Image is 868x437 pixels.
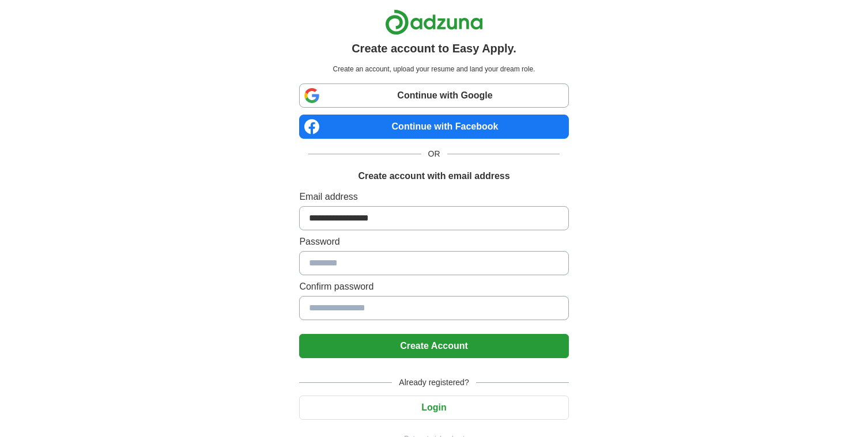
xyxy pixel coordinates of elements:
[392,377,475,389] span: Already registered?
[299,115,568,139] a: Continue with Facebook
[385,9,483,35] img: Adzuna logo
[299,83,568,108] a: Continue with Google
[358,169,510,183] h1: Create account with email address
[299,280,568,294] label: Confirm password
[352,40,516,57] h1: Create account to Easy Apply.
[301,64,566,74] p: Create an account, upload your resume and land your dream role.
[299,396,568,420] button: Login
[299,235,568,249] label: Password
[299,402,568,412] a: Login
[299,190,568,204] label: Email address
[421,148,447,160] span: OR
[299,334,568,358] button: Create Account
